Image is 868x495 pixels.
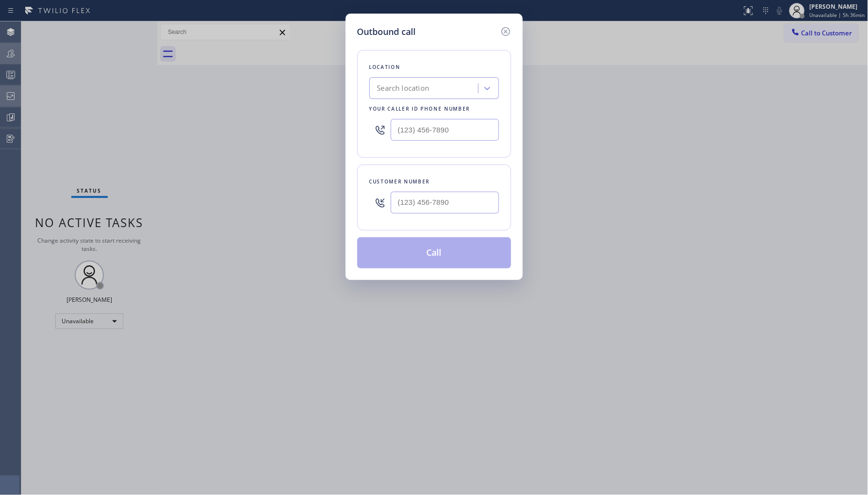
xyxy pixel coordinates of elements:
div: Search location [377,83,430,94]
button: Call [357,237,511,268]
div: Your caller id phone number [369,104,499,114]
div: Location [369,62,499,72]
h5: Outbound call [357,25,416,38]
div: Customer number [369,177,499,187]
input: (123) 456-7890 [391,192,499,214]
input: (123) 456-7890 [391,119,499,141]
